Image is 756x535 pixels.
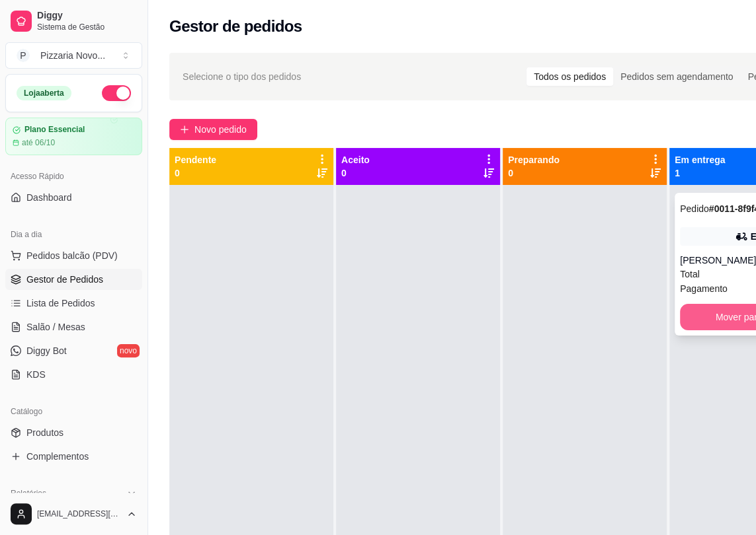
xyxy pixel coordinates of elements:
button: Alterar Status [102,85,131,101]
span: Sistema de Gestão [37,22,137,32]
a: Salão / Mesas [5,316,142,338]
h2: Gestor de pedidos [169,16,302,37]
span: Pedidos balcão (PDV) [26,249,118,262]
div: Dia a dia [5,224,142,245]
span: Selecione o tipo dos pedidos [183,69,301,84]
div: Acesso Rápido [5,166,142,187]
div: Pedidos sem agendamento [613,67,740,86]
p: 0 [508,166,560,180]
span: Total [680,267,700,281]
span: Complementos [26,450,89,463]
button: Select a team [5,42,142,69]
span: Diggy Bot [26,344,67,357]
span: Salão / Mesas [26,320,85,334]
p: Pendente [175,153,216,166]
p: 1 [675,166,725,180]
span: KDS [26,368,46,381]
span: Pagamento [680,281,728,296]
button: [EMAIL_ADDRESS][DOMAIN_NAME] [5,498,142,530]
article: Plano Essencial [24,125,85,135]
a: Produtos [5,422,142,443]
p: 0 [341,166,370,180]
p: Preparando [508,153,560,166]
a: Plano Essencialaté 06/10 [5,118,142,155]
span: Produtos [26,426,63,439]
a: DiggySistema de Gestão [5,5,142,37]
button: Pedidos balcão (PDV) [5,245,142,266]
button: Novo pedido [169,119,257,140]
p: Aceito [341,153,370,166]
span: Diggy [37,10,137,22]
span: P [17,49,30,62]
div: Todos os pedidos [526,67,613,86]
span: Dashboard [26,191,72,204]
div: [PERSON_NAME] [680,254,756,267]
p: 0 [175,166,216,180]
a: Diggy Botnovo [5,340,142,361]
span: Gestor de Pedidos [26,273,103,286]
span: Pedido [680,203,709,214]
a: Dashboard [5,187,142,208]
span: Lista de Pedidos [26,297,95,310]
span: [EMAIL_ADDRESS][DOMAIN_NAME] [37,509,121,519]
div: Loja aberta [17,86,71,100]
span: plus [180,125,189,134]
span: Novo pedido [194,122,247,137]
a: Gestor de Pedidos [5,269,142,290]
a: Complementos [5,446,142,467]
span: Relatórios [11,488,46,499]
div: Catálogo [5,401,142,422]
p: Em entrega [675,153,725,166]
article: até 06/10 [22,137,55,148]
a: KDS [5,364,142,385]
a: Lista de Pedidos [5,293,142,314]
div: Pizzaria Novo ... [40,49,105,62]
